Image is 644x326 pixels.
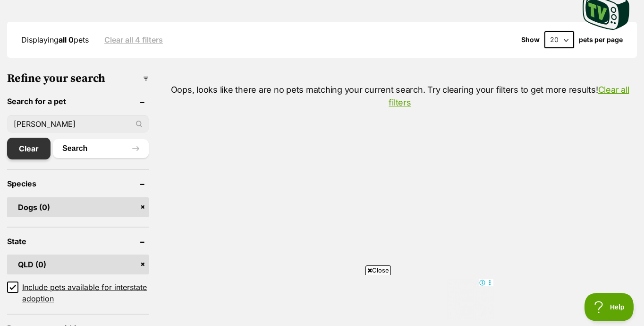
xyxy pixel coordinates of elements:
[21,35,89,44] span: Displaying pets
[7,138,51,159] a: Clear
[579,36,623,44] label: pets per page
[53,139,149,158] button: Search
[104,35,163,44] a: Clear all 4 filters
[59,35,74,44] strong: all 0
[7,97,149,106] header: Search for a pet
[7,115,149,133] input: Toby
[7,237,149,246] header: State
[585,293,635,321] iframe: Help Scout Beacon - Open
[521,36,540,44] span: Show
[365,265,391,275] span: Close
[163,83,637,109] p: Oops, looks like there are no pets matching your current search. Try clearing your filters to get...
[7,282,149,304] a: Include pets available for interstate adoption
[7,197,149,217] a: Dogs (0)
[7,255,149,274] a: QLD (0)
[22,282,149,304] span: Include pets available for interstate adoption
[7,72,149,85] h3: Refine your search
[150,279,494,321] iframe: Advertisement
[389,85,629,107] a: Clear all filters
[7,179,149,188] header: Species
